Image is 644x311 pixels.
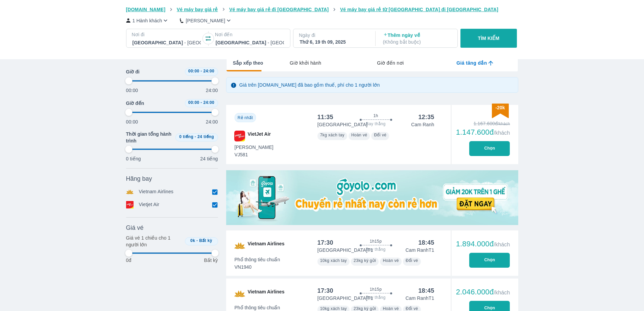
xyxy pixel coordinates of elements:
[239,82,380,88] p: Giá trên [DOMAIN_NAME] đã bao gồm thuế, phí cho 1 người lớn
[478,35,500,42] p: TÌM KIẾM
[456,128,510,136] div: 1.147.600đ
[418,287,434,295] div: 18:45
[351,133,367,137] span: Hoàn vé
[200,155,218,162] p: 24 tiếng
[456,60,487,66] span: Giá tăng dần
[383,39,451,45] p: ( Không bắt buộc )
[406,306,418,311] span: Đổi vé
[200,100,202,105] span: -
[300,39,368,45] div: Thứ 6, 19 th 09, 2025
[190,238,195,243] span: 0k
[177,7,218,12] span: Vé máy bay giá rẻ
[320,133,344,137] span: 7kg xách tay
[456,288,510,296] div: 2.046.000đ
[299,32,368,39] p: Ngày đi
[317,239,333,247] div: 17:30
[179,134,193,139] span: 0 tiếng
[317,287,333,295] div: 17:30
[234,288,245,299] img: VN
[248,131,271,141] span: VietJet Air
[238,115,253,120] span: Rẻ nhất
[320,258,347,263] span: 10kg xách tay
[411,121,434,128] p: Cam Ranh
[373,113,378,118] span: 1h
[377,60,404,66] span: Giờ đến nơi
[126,175,152,183] span: Hãng bay
[235,264,280,270] span: VN1940
[206,118,218,125] p: 24:00
[406,258,418,263] span: Đổi vé
[456,120,510,127] div: 1.167.600đ
[494,290,510,295] span: /khách
[495,105,505,110] span: -20k
[469,253,510,268] button: Chọn
[132,31,201,38] p: Nơi đi
[133,17,162,24] p: 1 Hành khách
[126,235,182,248] p: Giá vé 1 chiều cho 1 người lớn
[235,144,273,151] span: [PERSON_NAME]
[234,240,245,251] img: VN
[126,118,138,125] p: 00:00
[126,68,140,75] span: Giờ đi
[226,170,518,225] img: media-0
[317,247,373,253] p: [GEOGRAPHIC_DATA] T1
[126,155,141,162] p: 0 tiếng
[234,131,245,141] img: VJ
[340,7,498,12] span: Vé máy bay giá rẻ từ [GEOGRAPHIC_DATA] đi [GEOGRAPHIC_DATA]
[197,134,214,139] span: 24 tiếng
[206,87,218,94] p: 24:00
[370,239,382,244] span: 1h15p
[354,258,376,263] span: 23kg ký gửi
[317,121,367,128] p: [GEOGRAPHIC_DATA]
[492,104,509,118] img: discount
[126,100,144,107] span: Giờ đến
[229,7,329,12] span: Vé máy bay giá rẻ đi [GEOGRAPHIC_DATA]
[370,287,382,292] span: 1h15p
[317,295,373,302] p: [GEOGRAPHIC_DATA] T1
[456,240,510,248] div: 1.894.000đ
[126,131,173,144] span: Thời gian tổng hành trình
[383,258,399,263] span: Hoàn vé
[186,17,225,24] p: [PERSON_NAME]
[126,257,132,264] p: 0đ
[196,238,198,243] span: -
[126,87,138,94] p: 00:00
[406,247,434,253] p: Cam Ranh T1
[233,60,263,66] span: Sắp xếp theo
[188,100,199,105] span: 00:00
[383,32,451,45] p: Thêm ngày về
[248,288,285,299] span: Vietnam Airlines
[188,69,199,73] span: 00:00
[469,141,510,156] button: Chọn
[235,151,273,158] span: VJ581
[374,133,386,137] span: Đổi vé
[354,306,376,311] span: 23kg ký gửi
[317,113,333,121] div: 11:35
[494,242,510,247] span: /khách
[204,257,218,264] p: Bất kỳ
[406,295,434,302] p: Cam Ranh T1
[320,306,347,311] span: 10kg xách tay
[139,201,160,208] p: Vietjet Air
[215,31,285,38] p: Nơi đến
[180,17,232,24] button: [PERSON_NAME]
[460,29,517,48] button: TÌM KIẾM
[200,69,202,73] span: -
[263,56,518,70] div: lab API tabs example
[418,239,434,247] div: 18:45
[203,69,214,73] span: 24:00
[195,134,196,139] span: -
[139,188,174,196] p: Vietnam Airlines
[418,113,434,121] div: 12:35
[199,238,212,243] span: Bất kỳ
[126,224,144,232] span: Giá vé
[126,17,169,24] button: 1 Hành khách
[126,6,518,13] nav: breadcrumb
[203,100,214,105] span: 24:00
[248,240,285,251] span: Vietnam Airlines
[235,304,280,311] span: Phổ thông tiêu chuẩn
[383,306,399,311] span: Hoàn vé
[126,7,166,12] span: [DOMAIN_NAME]
[290,60,321,66] span: Giờ khởi hành
[235,256,280,263] span: Phổ thông tiêu chuẩn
